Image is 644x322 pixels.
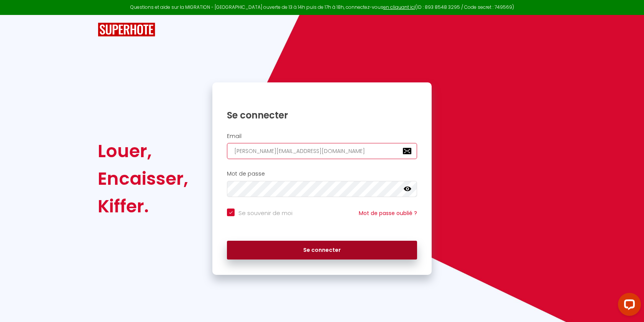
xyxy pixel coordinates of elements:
[98,192,188,220] div: Kiffer.
[227,241,417,260] button: Se connecter
[227,171,417,177] h2: Mot de passe
[98,23,155,37] img: SuperHote logo
[98,165,188,192] div: Encaisser,
[98,137,188,165] div: Louer,
[612,290,644,322] iframe: LiveChat chat widget
[227,109,417,121] h1: Se connecter
[227,143,417,159] input: Ton Email
[383,4,415,10] a: en cliquant ici
[227,133,417,140] h2: Email
[359,209,417,217] a: Mot de passe oublié ?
